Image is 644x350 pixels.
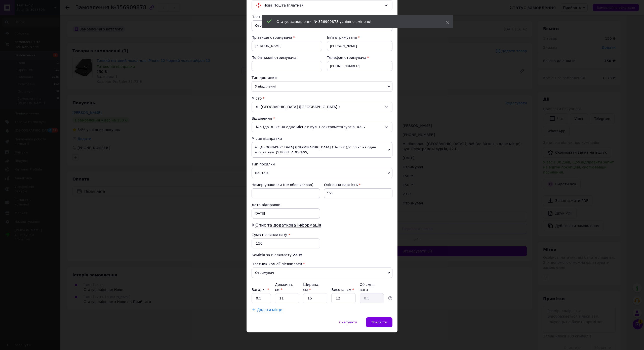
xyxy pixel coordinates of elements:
[339,320,357,324] span: Скасувати
[252,116,392,121] div: Відділення
[252,182,320,187] div: Номер упаковки (не обов'язково)
[252,15,267,19] span: Платник
[252,122,392,132] div: №5 (до 30 кг на одне місце): вул. Електрометалургів, 42-Б
[275,283,293,292] label: Довжина, см
[293,253,302,257] span: 23 ₴
[371,320,387,324] span: Зберегти
[252,288,269,292] label: Вага, кг
[252,81,392,92] span: У відділенні
[360,282,384,292] div: Об'ємна вага
[252,76,277,80] span: Тип доставки
[255,223,321,228] span: Опис та додаткова інформація
[252,162,275,166] span: Тип посилки
[252,268,392,278] span: Отримувач
[252,202,320,207] div: Дата відправки
[327,35,357,39] span: Ім'я отримувача
[252,233,287,237] label: Сума післяплати
[276,19,433,24] div: Статус замовлення № 356909878 успішно змінено!
[252,35,292,39] span: Прізвище отримувача
[331,288,354,292] label: Висота, см
[324,182,392,187] div: Оціночна вартість
[327,61,392,71] input: +380
[252,137,282,141] span: Місце відправки
[252,262,302,266] span: Платник комісії післяплати
[252,20,392,31] span: Отримувач
[257,308,282,312] span: Додати місце
[252,102,392,112] div: м. [GEOGRAPHIC_DATA] ([GEOGRAPHIC_DATA].)
[327,56,366,60] span: Телефон отримувача
[263,3,382,8] span: Нова Пошта (платна)
[303,283,319,292] label: Ширина, см
[252,56,296,60] span: По батькові отримувача
[252,168,392,178] span: Вантаж
[252,142,392,158] span: м. [GEOGRAPHIC_DATA] ([GEOGRAPHIC_DATA].): №372 (до 30 кг на одне місце): вул. [STREET_ADDRESS]
[252,96,392,101] div: Місто
[252,252,392,257] div: Комісія за післяплату:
